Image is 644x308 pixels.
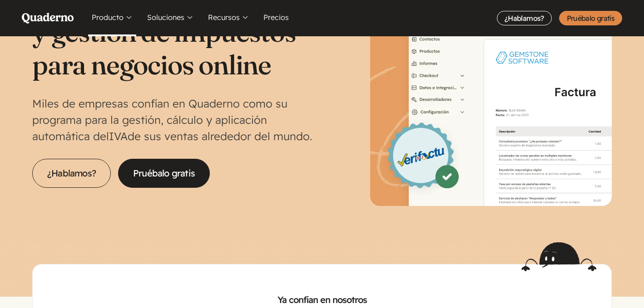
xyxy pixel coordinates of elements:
a: ¿Hablamos? [32,159,111,188]
a: Pruébalo gratis [559,11,622,25]
h2: Ya confían en nosotros [47,293,597,306]
a: Pruébalo gratis [118,159,210,188]
p: Miles de empresas confían en Quaderno como su programa para la gestión, cálculo y aplicación auto... [32,95,322,144]
a: ¿Hablamos? [497,11,552,25]
abbr: Impuesto sobre el Valor Añadido [109,129,128,143]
